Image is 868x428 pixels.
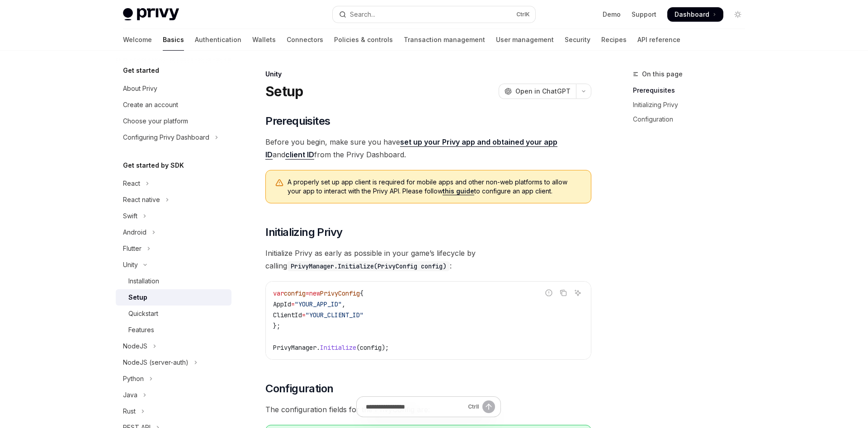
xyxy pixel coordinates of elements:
span: PrivyManager [273,343,316,352]
button: Open in ChatGPT [499,84,576,99]
button: Toggle NodeJS (server-auth) section [116,354,231,371]
button: Toggle dark mode [731,7,745,22]
button: Report incorrect code [543,287,555,299]
span: Dashboard [675,10,709,19]
a: Basics [163,29,184,51]
a: Choose your platform [116,113,231,129]
div: Setup [128,292,147,303]
span: config [360,343,382,352]
a: Welcome [123,29,152,51]
a: Support [632,10,656,19]
img: light logo [123,8,179,21]
span: Initialize Privy as early as possible in your game’s lifecycle by calling : [265,247,591,272]
span: "YOUR_CLIENT_ID" [306,311,363,319]
span: Before you begin, make sure you have and from the Privy Dashboard. [265,136,591,161]
span: Prerequisites [265,114,330,128]
button: Toggle Rust section [116,403,231,419]
div: About Privy [123,83,157,94]
span: . [316,343,320,352]
span: Open in ChatGPT [515,87,571,96]
div: Rust [123,406,136,417]
button: Copy the contents from the code block [557,287,569,299]
span: config [284,289,306,297]
div: Android [123,227,146,238]
button: Open search [333,6,535,23]
button: Toggle Unity section [116,257,231,273]
h5: Get started [123,65,159,76]
span: ClientId [273,311,302,319]
div: NodeJS (server-auth) [123,357,189,368]
div: NodeJS [123,341,147,352]
span: { [360,289,363,297]
span: Ctrl K [516,11,530,18]
div: Swift [123,211,137,221]
a: Policies & controls [334,29,393,51]
span: = [291,300,295,308]
a: Prerequisites [633,83,752,98]
a: Initializing Privy [633,98,752,112]
svg: Warning [275,179,284,188]
a: Features [116,322,231,338]
a: Setup [116,289,231,306]
span: On this page [642,69,683,80]
span: PrivyConfig [320,289,360,297]
button: Toggle Configuring Privy Dashboard section [116,129,231,146]
span: var [273,289,284,297]
a: Recipes [601,29,627,51]
input: Ask a question... [366,397,464,417]
div: React [123,178,140,189]
a: Create an account [116,97,231,113]
h1: Setup [265,83,303,99]
a: Connectors [287,29,323,51]
span: Initialize [320,343,356,352]
span: Initializing Privy [265,225,342,240]
span: = [302,311,306,319]
div: React native [123,194,160,205]
button: Toggle React section [116,175,231,192]
a: Configuration [633,112,752,127]
a: Installation [116,273,231,289]
button: Toggle Android section [116,224,231,240]
a: Dashboard [667,7,723,22]
span: new [309,289,320,297]
a: API reference [637,29,680,51]
div: Search... [350,9,375,20]
div: Installation [128,276,159,287]
a: set up your Privy app and obtained your app ID [265,137,557,160]
button: Toggle Java section [116,387,231,403]
span: }; [273,322,280,330]
a: Transaction management [404,29,485,51]
code: PrivyManager.Initialize(PrivyConfig config) [287,261,450,271]
span: AppId [273,300,291,308]
div: Create an account [123,99,178,110]
span: , [342,300,345,308]
div: Features [128,325,154,335]
h5: Get started by SDK [123,160,184,171]
a: this guide [443,187,474,195]
span: = [306,289,309,297]
div: Unity [265,70,591,79]
div: Python [123,373,144,384]
button: Send message [482,400,495,413]
a: Demo [603,10,621,19]
a: Authentication [195,29,241,51]
a: client ID [285,150,314,160]
a: Quickstart [116,306,231,322]
button: Ask AI [572,287,584,299]
div: Quickstart [128,308,158,319]
span: ( [356,343,360,352]
span: Configuration [265,381,333,396]
button: Toggle NodeJS section [116,338,231,354]
div: Choose your platform [123,116,188,127]
span: ); [382,343,389,352]
div: Unity [123,259,138,270]
div: Java [123,390,137,400]
div: Flutter [123,243,142,254]
div: Configuring Privy Dashboard [123,132,209,143]
span: "YOUR_APP_ID" [295,300,342,308]
span: A properly set up app client is required for mobile apps and other non-web platforms to allow you... [288,178,582,196]
button: Toggle Swift section [116,208,231,224]
button: Toggle Python section [116,371,231,387]
a: Wallets [252,29,276,51]
a: Security [565,29,590,51]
